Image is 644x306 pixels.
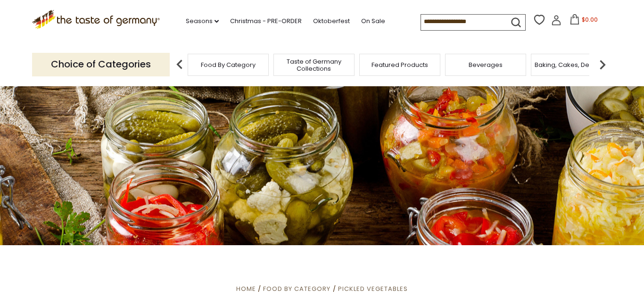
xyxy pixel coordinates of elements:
[201,61,256,68] a: Food By Category
[469,61,503,68] a: Beverages
[236,284,256,293] a: Home
[361,16,385,26] a: On Sale
[230,16,302,26] a: Christmas - PRE-ORDER
[372,61,428,68] a: Featured Products
[582,16,598,24] span: $0.00
[313,16,350,26] a: Oktoberfest
[338,284,408,293] a: Pickled Vegetables
[535,61,608,68] a: Baking, Cakes, Desserts
[170,55,189,74] img: previous arrow
[186,16,219,26] a: Seasons
[563,14,603,28] button: $0.00
[263,284,330,293] a: Food By Category
[593,55,612,74] img: next arrow
[32,53,170,76] p: Choice of Categories
[276,58,352,72] a: Taste of Germany Collections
